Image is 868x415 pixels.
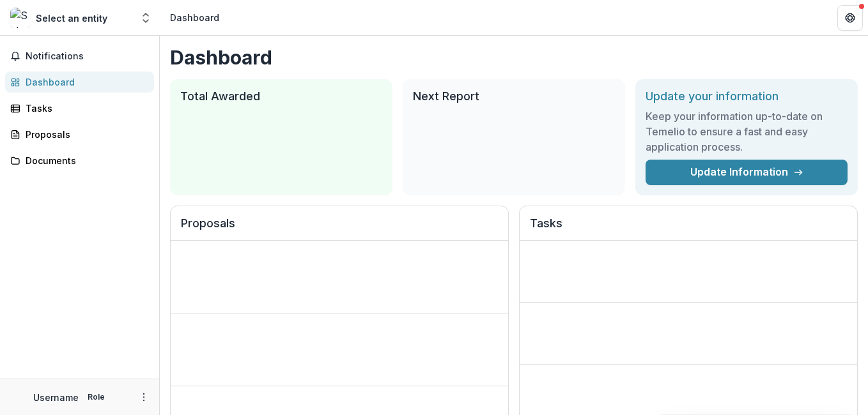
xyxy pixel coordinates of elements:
p: Role [84,391,109,403]
h1: Dashboard [170,46,858,69]
a: Dashboard [5,72,154,93]
h2: Total Awarded [180,89,382,103]
div: Documents [26,154,144,167]
h2: Proposals [181,216,498,241]
a: Proposals [5,124,154,145]
a: Documents [5,150,154,171]
h2: Update your information [646,89,848,103]
button: Get Help [837,5,863,31]
nav: breadcrumb [165,8,224,27]
p: Username [33,391,79,404]
a: Update Information [646,160,848,185]
img: Select an entity [10,8,31,28]
a: Tasks [5,98,154,119]
div: Dashboard [170,11,219,24]
div: Dashboard [26,75,144,89]
h2: Tasks [530,216,847,241]
div: Proposals [26,128,144,141]
h2: Next Report [413,89,615,103]
button: Notifications [5,46,154,66]
button: Open entity switcher [137,5,155,31]
span: Notifications [26,51,149,62]
button: More [136,389,151,405]
div: Tasks [26,102,144,115]
div: Select an entity [36,11,107,25]
h3: Keep your information up-to-date on Temelio to ensure a fast and easy application process. [646,109,848,155]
